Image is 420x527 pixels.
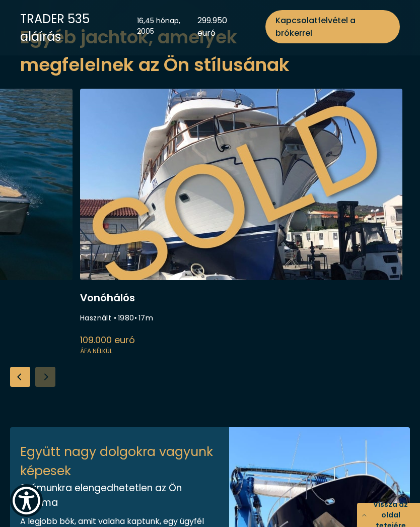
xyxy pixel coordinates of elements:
div: TRADER 535 aláírás [20,10,129,45]
button: Vissza az oldal tetejére [357,503,420,527]
div: 16,45 hónap, 2005 [137,16,197,37]
button: Kisegítő lehetőségek beállításainak megjelenítése [10,484,43,517]
a: Kapcsolatfelvétel a brókerrel [265,10,400,43]
div: 299.950 euró [197,14,245,39]
span: Kapcsolatfelvétel a brókerrel [275,14,390,39]
p: Számunkra elengedhetetlen az Ön bizalma [20,481,219,510]
div: Előző dia [10,367,30,387]
h3: Együtt nagy dolgokra vagyunk képesek [20,442,219,481]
